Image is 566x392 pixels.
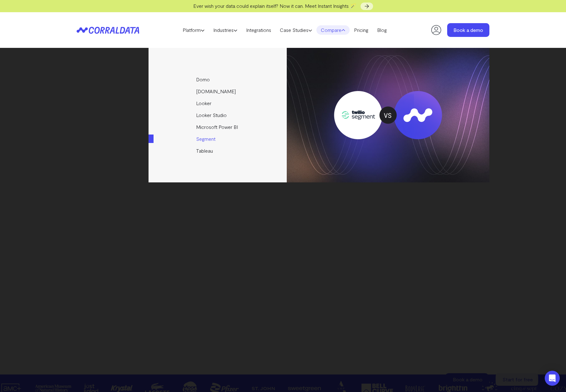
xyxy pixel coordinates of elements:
a: Segment [149,133,288,145]
a: Domo [149,74,288,85]
a: Platform [178,25,209,35]
a: Case Studies [275,25,316,35]
a: Looker [149,97,288,109]
a: Integrations [242,25,275,35]
a: Book a demo [447,23,489,37]
a: Industries [209,25,242,35]
a: Microsoft Power BI [149,121,288,133]
div: Open Intercom Messenger [545,371,560,386]
a: Tableau [149,145,288,157]
a: Pricing [350,25,373,35]
a: Compare [316,25,350,35]
a: [DOMAIN_NAME] [149,85,288,97]
a: Looker Studio [149,109,288,121]
a: Blog [373,25,391,35]
span: Ever wish your data could explain itself? Now it can. Meet Instant Insights 🪄 [193,3,356,9]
